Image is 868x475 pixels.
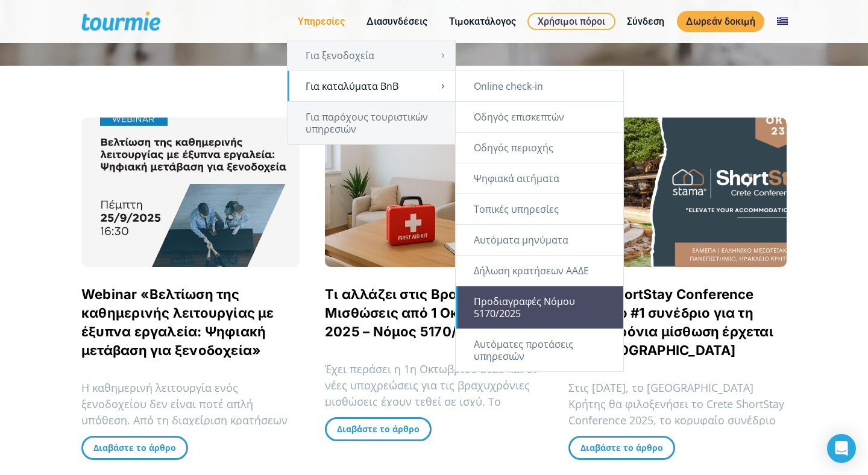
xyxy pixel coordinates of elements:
[580,442,663,453] span: Διαβάστε το άρθρο
[677,11,764,32] a: Δωρεάν δοκιμή
[527,13,615,30] a: Χρήσιμοι πόροι
[568,436,675,460] a: Διαβάστε το άρθρο
[440,14,525,29] a: Τιμοκατάλογος
[456,102,623,132] a: Οδηγός επισκεπτών
[81,380,300,445] p: Η καθημερινή λειτουργία ενός ξενοδοχείου δεν είναι ποτέ απλή υπόθεση. Από τη διαχείριση κρατήσεων...
[337,423,420,435] span: Διαβάστε το άρθρο
[618,14,673,29] a: Σύνδεση
[456,71,623,101] a: Online check-in
[325,286,527,339] a: Τι αλλάζει στις Βραχυχρόνιες Μισθώσεις από 1 Οκτωβρίου 2025 – Νόμος 5170/2025
[289,14,354,29] a: Υπηρεσίες
[456,194,623,224] a: Τοπικές υπηρεσίες
[456,133,623,163] a: Οδηγός περιοχής
[288,71,455,101] a: Για καταλύματα BnB
[568,380,787,445] p: Στις [DATE], το [GEOGRAPHIC_DATA] Κρήτης θα φιλοξενήσει το Crete ShortStay Conference 2025, το κο...
[568,286,773,358] a: Crete ShortStay Conference 2025: Το #1 συνέδριο για τη βραχυχρόνια μίσθωση έρχεται στο [GEOGRAPHI...
[325,417,432,441] a: Διαβάστε το άρθρο
[456,163,623,193] a: Ψηφιακά αιτήματα
[81,436,188,460] a: Διαβάστε το άρθρο
[456,286,623,329] a: Προδιαγραφές Νόμου 5170/2025
[456,225,623,255] a: Αυτόματα μηνύματα
[81,286,274,358] a: Webinar «Βελτίωση της καθημερινής λειτουργίας με έξυπνα εργαλεία: Ψηφιακή μετάβαση για ξενοδοχεία»
[357,14,436,29] a: Διασυνδέσεις
[325,361,543,426] p: Έχει περάσει η 1η Οκτωβρίου 2025 και οι νέες υποχρεώσεις για τις βραχυχρόνιες μισθώσεις έχουν τεθ...
[93,442,176,453] span: Διαβάστε το άρθρο
[456,256,623,286] a: Δήλωση κρατήσεων ΑΑΔΕ
[456,329,623,371] a: Αυτόματες προτάσεις υπηρεσιών
[288,102,455,144] a: Για παρόχους τουριστικών υπηρεσιών
[288,40,455,71] a: Για ξενοδοχεία
[827,434,856,463] div: Open Intercom Messenger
